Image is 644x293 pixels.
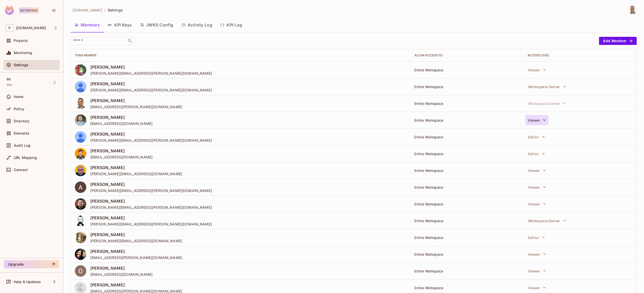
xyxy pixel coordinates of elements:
[14,63,28,67] span: Settings
[90,131,212,137] span: [PERSON_NAME]
[90,98,182,103] span: [PERSON_NAME]
[14,280,41,284] span: Help & Updates
[14,168,28,172] span: Connect
[90,148,152,154] span: [PERSON_NAME]
[19,7,39,13] div: Enterprise
[414,185,519,190] div: Entire Workspace
[14,39,28,43] span: Projects
[90,272,152,277] span: [EMAIL_ADDRESS][DOMAIN_NAME]
[75,182,86,193] img: ACg8ocIlGnTpZu9_myvvFAa5-J82WMp_oV1jnA2TWm7tjSV5Ej9aeA=s96-c
[526,283,549,293] button: Viewer
[628,6,637,14] img: Jamil Modak
[90,171,182,176] span: [PERSON_NAME][EMAIL_ADDRESS][DOMAIN_NAME]
[526,266,549,276] button: Viewer
[90,121,152,126] span: [EMAIL_ADDRESS][DOMAIN_NAME]
[526,249,549,259] button: Viewer
[75,64,86,76] img: AAcHTtcQzswh9X8mE_Hz8C0VTWsS1GBTJqdqEqW73zBG4zkrHg=s96-c
[75,249,86,260] img: ACg8ocL1aUN59zGqlKOQEAMmKS_3yXy8e1c8ZB6DQqUThQ5h4NYhkaI=s96-c
[75,115,86,126] img: ACg8ocKDVyVEO7UZtv6gF8tlWSlqWSOxM_yNREj0BDWVoEdy-Q=s96-c
[526,115,549,125] button: Viewer
[216,19,246,31] button: API Log
[14,119,29,123] span: Directory
[90,155,152,159] span: [EMAIL_ADDRESS][DOMAIN_NAME]
[414,68,519,72] div: Entire Workspace
[526,216,569,226] button: Workspace Owner
[526,199,549,209] button: Viewer
[108,8,123,12] span: Settings
[71,19,104,31] button: Members
[414,135,519,139] div: Entire Workspace
[528,53,633,57] div: Access Level
[526,182,549,192] button: Viewer
[14,107,24,111] span: Policy
[75,198,86,210] img: ACg8ocJ5OxdBFzJCzjkIYW3l0eM4x7B3jFDJacyIY5DN23AOkkN5pcDO=s96-c
[104,19,136,31] button: API Keys
[414,118,519,123] div: Entire Workspace
[75,53,406,57] div: Team Member
[90,81,212,87] span: [PERSON_NAME]
[14,95,24,99] span: Home
[6,24,13,31] span: P
[90,222,212,226] span: [PERSON_NAME][EMAIL_ADDRESS][PERSON_NAME][DOMAIN_NAME]
[90,182,212,187] span: [PERSON_NAME]
[7,83,12,87] span: dev
[75,215,86,226] img: ACg8ocKGVzWiwk-DjcWSlsTnKVOOEOboV6lAa3unNvXqYrJbCQfaYmY=s96-c
[90,165,182,170] span: [PERSON_NAME]
[4,260,59,268] button: Upgrade
[414,101,519,106] div: Entire Workspace
[73,8,102,12] span: [DOMAIN_NAME]
[526,98,569,108] button: Workspace Owner
[14,156,37,160] span: URL Mapping
[414,53,519,57] div: Allow Access to
[90,232,182,237] span: [PERSON_NAME]
[526,132,548,142] button: Editor
[526,82,569,92] button: Workspace Owner
[90,71,212,76] span: [PERSON_NAME][EMAIL_ADDRESS][PERSON_NAME][DOMAIN_NAME]
[75,148,86,159] img: AAcHTtc2fw5goeqZqT7mbxSKVLe5X6vUCiMwJAqmSu5dEImrRg=s96-c
[90,88,212,92] span: [PERSON_NAME][EMAIL_ADDRESS][PERSON_NAME][DOMAIN_NAME]
[90,104,182,109] span: [EMAIL_ADDRESS][PERSON_NAME][DOMAIN_NAME]
[414,168,519,173] div: Entire Workspace
[16,26,46,30] span: Workspace: pluto.tv
[90,115,152,120] span: [PERSON_NAME]
[414,84,519,89] div: Entire Workspace
[526,65,549,75] button: Viewer
[104,8,106,12] li: /
[90,138,212,143] span: [PERSON_NAME][EMAIL_ADDRESS][PERSON_NAME][DOMAIN_NAME]
[90,188,212,193] span: [PERSON_NAME][EMAIL_ADDRESS][PERSON_NAME][DOMAIN_NAME]
[414,252,519,257] div: Entire Workspace
[526,232,548,242] button: Editor
[14,143,30,148] span: Audit Log
[136,19,177,31] button: JWKS Config
[90,265,152,271] span: [PERSON_NAME]
[90,215,212,221] span: [PERSON_NAME]
[75,131,86,143] img: ALV-UjWqJ5DqXFBapz9Tf_JgdIJohLJ9ZxAKmrOzweMu7xUQMMddHcVcjETXd-GU9R1iaXyxtw-SFA7t800hm1HMvN2XoJlrL...
[414,235,519,240] div: Entire Workspace
[90,282,182,288] span: [PERSON_NAME]
[414,202,519,206] div: Entire Workspace
[14,51,32,55] span: Monitoring
[90,205,212,210] span: [PERSON_NAME][EMAIL_ADDRESS][PERSON_NAME][DOMAIN_NAME]
[414,285,519,290] div: Entire Workspace
[90,238,182,243] span: [PERSON_NAME][EMAIL_ADDRESS][DOMAIN_NAME]
[177,19,216,31] button: Activity Log
[599,37,637,45] button: Add Member
[526,149,548,159] button: Editor
[90,249,182,254] span: [PERSON_NAME]
[90,255,182,260] span: [EMAIL_ADDRESS][PERSON_NAME][DOMAIN_NAME]
[7,77,11,81] span: cc
[90,198,212,204] span: [PERSON_NAME]
[75,232,86,243] img: ACg8ocLlQOBaZvxyU8-pi_rsMQr0wUm4fRVW7X9AnrCP3P507iw4xga-=s96-c
[14,131,29,135] span: Elements
[75,98,86,109] img: ACg8ocKAVfriakZDcRl17H4TrYO2i5wCNHHttUGSyeI4g4e74Kg=s96-c
[414,269,519,273] div: Entire Workspace
[75,165,86,176] img: ACg8ocLrX_Pw3Akky3l9O6hGNE5Boz9cqx1raWzP9HXNv1hcXQ=s96-c
[75,265,86,277] img: ACg8ocIB0ukQTTJQDqzeGsa0ZmeBa8uGj4qv8nppyxFapbF-=s96-c
[526,165,549,175] button: Viewer
[5,6,14,15] img: SReyMgAAAABJRU5ErkJggg==
[414,218,519,223] div: Entire Workspace
[75,81,86,92] img: AD_cMMQ0HEPp-gjLq8jUnqbZTdt9VAcmLtLqhQDLfkGip3DkaZZpUIWlejodw_C1heweUFE5m05nbYvaP867qOwU46Hxzq7dH...
[90,64,212,70] span: [PERSON_NAME]
[414,151,519,156] div: Entire Workspace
